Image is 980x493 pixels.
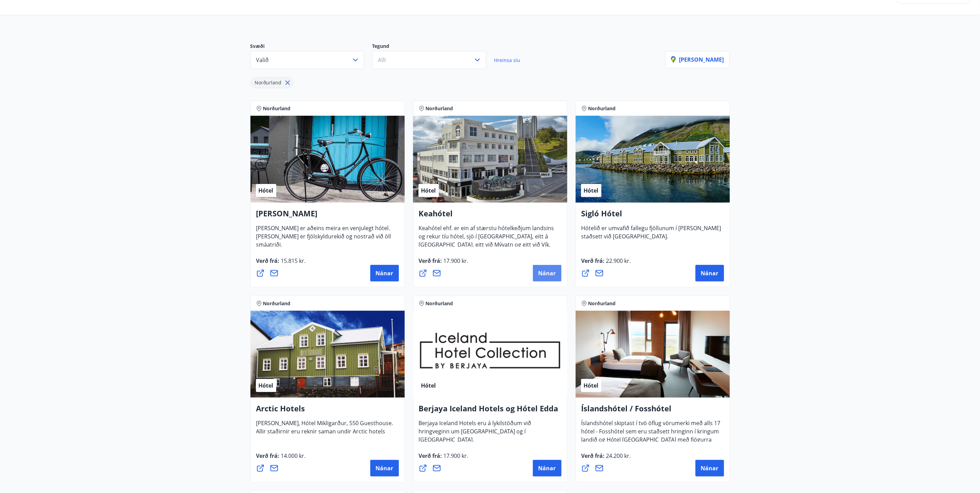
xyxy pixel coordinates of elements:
[421,382,436,389] span: Hótel
[695,460,724,476] button: Nánar
[442,257,468,265] span: 17.900 kr.
[419,257,468,270] span: Verð frá :
[419,403,561,419] h4: Berjaya Iceland Hotels og Hótel Edda
[263,105,291,112] span: Norðurland
[370,265,399,281] button: Nánar
[538,269,556,277] span: Nánar
[581,452,631,465] span: Verð frá :
[256,419,393,441] span: [PERSON_NAME], Hótel Mikligarður, 550 Guesthouse. Allir staðirnir eru reknir saman undir Arctic h...
[378,56,386,64] span: Allt
[605,257,631,265] span: 22.900 kr.
[701,269,719,277] span: Nánar
[376,269,393,277] span: Nánar
[494,57,520,63] span: Hreinsa síu
[255,79,282,86] span: Norðurland
[426,105,453,112] span: Norðurland
[419,208,561,224] h4: Keahótel
[605,452,631,460] span: 24.200 kr.
[419,452,468,465] span: Verð frá :
[259,187,274,194] span: Hótel
[426,300,453,307] span: Norðurland
[256,208,399,224] h4: [PERSON_NAME]
[263,300,291,307] span: Norðurland
[250,43,372,51] p: Svæði
[695,265,724,281] button: Nánar
[442,452,468,460] span: 17.900 kr.
[250,51,364,69] button: Valið
[538,464,556,472] span: Nánar
[533,265,561,281] button: Nánar
[256,224,391,254] span: [PERSON_NAME] er aðeins meira en venjulegt hótel. [PERSON_NAME] er fjölskyldurekið og nostrað við...
[581,224,721,246] span: Hótelið er umvafið fallegu fjöllunum í [PERSON_NAME] staðsett við [GEOGRAPHIC_DATA].
[376,464,393,472] span: Nánar
[421,187,436,194] span: Hótel
[256,56,269,64] span: Valið
[671,56,724,63] p: [PERSON_NAME]
[588,105,616,112] span: Norðurland
[419,419,532,449] span: Berjaya Iceland Hotels eru á lykilstöðum við hringveginn um [GEOGRAPHIC_DATA] og í [GEOGRAPHIC_DA...
[370,460,399,476] button: Nánar
[372,51,486,69] button: Allt
[280,452,306,460] span: 14.000 kr.
[259,382,274,389] span: Hótel
[250,77,293,88] div: Norðurland
[372,43,494,51] p: Tegund
[256,452,306,465] span: Verð frá :
[581,403,724,419] h4: Íslandshótel / Fosshótel
[581,257,631,270] span: Verð frá :
[256,257,306,270] span: Verð frá :
[256,403,399,419] h4: Arctic Hotels
[419,224,554,270] span: Keahótel ehf. er ein af stærstu hótelkeðjum landsins og rekur tíu hótel, sjö í [GEOGRAPHIC_DATA],...
[584,382,599,389] span: Hótel
[665,51,730,68] button: [PERSON_NAME]
[584,187,599,194] span: Hótel
[701,464,719,472] span: Nánar
[533,460,561,476] button: Nánar
[588,300,616,307] span: Norðurland
[581,208,724,224] h4: Sigló Hótel
[581,419,721,457] span: Íslandshótel skiptast í tvö öflug vörumerki með alls 17 hótel - Fosshótel sem eru staðsett hringi...
[280,257,306,265] span: 15.815 kr.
